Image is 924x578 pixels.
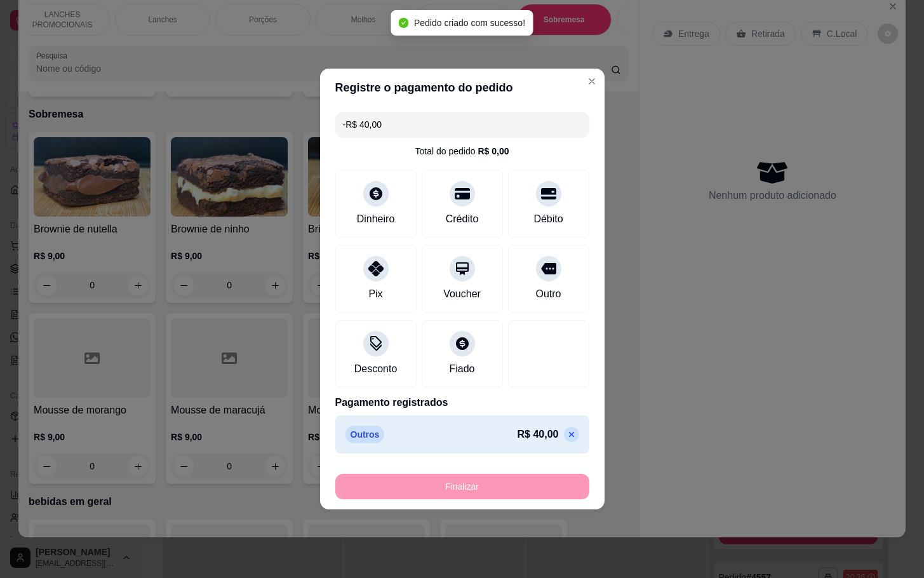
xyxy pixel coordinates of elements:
p: Pagamento registrados [335,395,589,410]
div: R$ 0,00 [478,145,509,158]
div: Crédito [446,212,479,227]
div: Voucher [443,286,481,302]
button: Close [582,71,602,91]
div: Desconto [354,361,398,377]
div: Pix [368,286,382,302]
p: Outros [345,426,385,443]
input: Ex.: hambúrguer de cordeiro [343,112,582,137]
span: Pedido criado com sucesso! [414,18,525,28]
div: Total do pedido [415,145,509,158]
div: Fiado [449,361,474,377]
p: R$ 40,00 [518,427,559,442]
div: Dinheiro [357,212,395,227]
div: Débito [533,212,563,227]
div: Outro [535,286,561,302]
header: Registre o pagamento do pedido [320,69,605,107]
span: check-circle [399,18,409,28]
